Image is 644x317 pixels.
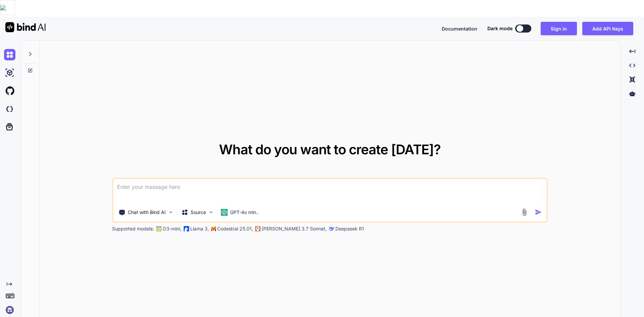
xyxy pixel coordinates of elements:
img: ai-studio [4,67,15,78]
img: Bind AI [5,22,46,32]
img: chat [4,49,15,60]
button: Add API Keys [582,22,633,35]
img: Pick Tools [168,209,173,215]
p: Supported models: [112,225,154,232]
img: icon [535,209,542,216]
p: [PERSON_NAME] 3.7 Sonnet, [262,225,327,232]
span: What do you want to create [DATE]? [219,141,441,158]
img: Llama2 [183,226,189,231]
img: claude [329,226,334,231]
img: darkCloudIdeIcon [4,103,15,115]
img: attachment [521,208,528,216]
p: O3-mini, [163,225,181,232]
img: GPT-4 [156,226,161,231]
span: Documentation [442,26,477,32]
p: GPT-4o min.. [230,209,259,216]
p: Chat with Bind AI [128,209,166,216]
img: GPT-4o mini [221,209,227,216]
img: Mistral-AI [211,226,216,231]
img: signin [4,304,15,316]
p: Codestral 25.01, [217,225,253,232]
img: Pick Models [208,209,214,215]
button: Sign in [541,22,577,35]
p: Llama 3, [190,225,209,232]
img: claude [255,226,260,231]
img: githubLight [4,85,15,97]
button: Documentation [442,25,477,32]
p: Source [191,209,206,216]
p: Deepseek R1 [335,225,364,232]
span: Dark mode [487,25,513,32]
